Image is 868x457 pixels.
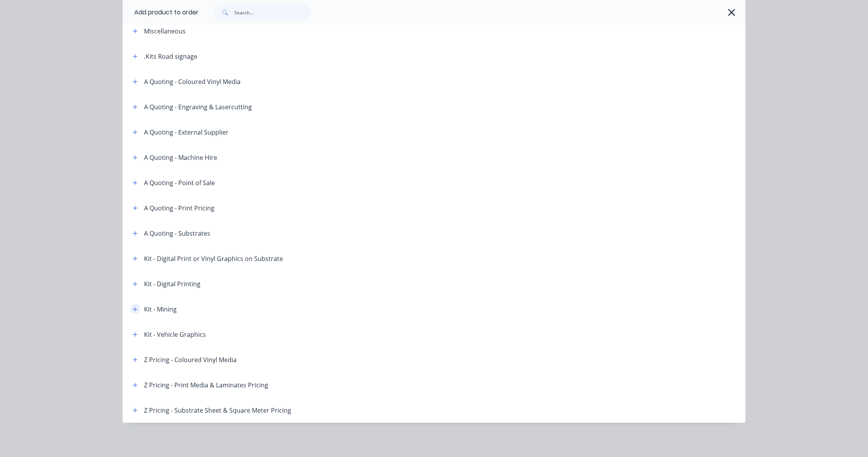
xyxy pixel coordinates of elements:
[144,406,291,415] div: Z Pricing - Substrate Sheet & Square Meter Pricing
[144,153,217,162] div: A Quoting - Machine Hire
[144,254,283,263] div: Kit - Digital Print or Vinyl Graphics on Substrate
[144,330,206,339] div: Kit - Vehicle Graphics
[144,77,241,86] div: A Quoting - Coloured Vinyl Media
[144,380,268,390] div: Z Pricing - Print Media & Laminates Pricing
[144,203,214,213] div: A Quoting - Print Pricing
[144,305,177,314] div: Kit - Mining
[144,229,210,238] div: A Quoting - Substrates
[144,355,237,364] div: Z Pricing - Coloured Vinyl Media
[144,102,252,112] div: A Quoting - Engraving & Lasercutting
[144,178,215,187] div: A Quoting - Point of Sale
[144,26,186,36] div: Miscellaneous
[144,128,228,137] div: A Quoting - External Supplier
[234,5,311,20] input: Search...
[144,279,200,289] div: Kit - Digital Printing
[144,52,197,61] div: .Kits Road signage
